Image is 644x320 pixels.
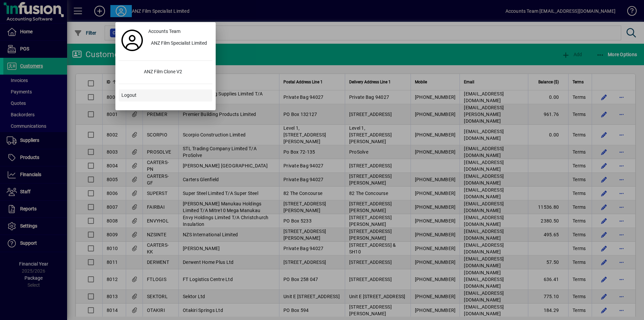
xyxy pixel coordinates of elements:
[119,66,212,78] button: ANZ Film Clone V2
[119,34,146,46] a: Profile
[146,26,212,38] a: Accounts Team
[146,38,212,50] button: ANZ Film Specialist Limited
[148,28,180,35] span: Accounts Team
[139,66,212,78] div: ANZ Film Clone V2
[119,89,212,102] button: Logout
[121,92,137,99] span: Logout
